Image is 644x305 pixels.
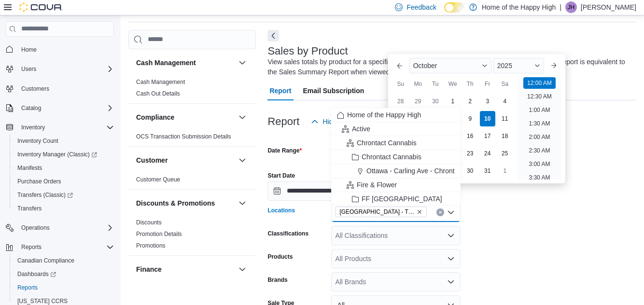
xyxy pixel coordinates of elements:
button: Chrontact Cannabis [331,136,461,150]
h3: Compliance [136,112,174,122]
span: Chrontact Cannabis [357,138,417,148]
span: Catalog [17,102,114,114]
span: JH [568,1,575,13]
h3: Customer [136,155,168,165]
span: Reports [14,282,114,293]
span: Promotions [136,242,166,250]
label: Products [267,253,293,261]
div: day-9 [462,111,478,126]
h3: Sales by Product [267,45,348,57]
p: [PERSON_NAME] [581,1,636,13]
div: day-16 [462,128,478,144]
button: Catalog [2,101,118,115]
div: day-31 [480,163,495,179]
button: Ottawa - Carling Ave - Chrontact Cannabis [331,164,461,178]
a: Manifests [14,162,46,174]
button: Users [2,62,118,76]
div: Button. Open the month selector. October is currently selected. [409,58,491,73]
span: Customer Queue [136,176,180,183]
div: day-24 [480,146,495,161]
input: Press the down key to open a popover containing a calendar. [267,181,360,201]
span: Canadian Compliance [17,257,74,264]
a: Discounts [136,219,162,226]
button: Reports [10,281,118,294]
a: Cash Management [136,79,185,85]
p: | [560,1,561,13]
button: Open list of options [447,255,455,263]
button: Customer [136,155,235,165]
span: Email Subscription [303,81,364,100]
button: Purchase Orders [10,175,118,188]
span: Hide Parameters [322,117,373,126]
div: day-1 [497,163,513,179]
a: Inventory Manager (Classic) [14,149,101,160]
a: Promotion Details [136,231,182,237]
button: Remove Winnipeg - The Shed District - Fire & Flower from selection in this group [417,209,422,215]
div: Button. Open the year selector. 2025 is currently selected. [493,58,544,73]
li: 3:30 AM [525,172,554,183]
button: Close list of options [447,208,455,216]
label: Start Date [267,172,295,180]
li: 1:30 AM [525,118,554,129]
button: Compliance [136,112,235,122]
button: Finance [136,264,235,274]
button: Transfers [10,202,118,215]
div: Su [393,76,408,92]
li: 12:00 AM [523,77,556,89]
button: Next month [546,58,561,73]
span: Catalog [21,104,41,112]
span: Active [352,124,370,134]
a: Dashboards [14,268,60,280]
button: Discounts & Promotions [136,198,235,208]
button: Cash Management [136,58,235,68]
button: Fire & Flower [331,178,461,192]
div: day-3 [480,94,495,109]
span: Dashboards [14,268,114,280]
span: Report [269,81,291,100]
li: 2:00 AM [525,131,554,143]
a: Canadian Compliance [14,255,78,266]
div: day-30 [462,163,478,179]
div: day-1 [445,94,461,109]
span: Fire & Flower [357,180,397,190]
label: Locations [267,207,295,214]
span: Cash Management [136,78,185,86]
span: [GEOGRAPHIC_DATA] - The Shed District - Fire & Flower [339,207,415,217]
a: Reports [14,282,42,293]
button: Inventory [2,121,118,134]
div: Mo [410,76,426,92]
button: Users [17,63,40,75]
span: Home of the Happy High [347,110,421,120]
button: Chrontact Cannabis [331,150,461,164]
span: Manifests [14,162,114,174]
span: Purchase Orders [17,178,61,185]
span: Users [17,63,114,75]
span: Feedback [406,2,436,12]
h3: Cash Management [136,58,196,68]
span: Inventory Manager (Classic) [17,151,97,158]
span: [US_STATE] CCRS [17,297,68,305]
span: Reports [17,241,114,253]
div: day-25 [497,146,513,161]
div: day-29 [410,94,426,109]
div: Fr [480,76,495,92]
button: Compliance [237,111,248,123]
ul: Time [518,77,561,180]
h3: Report [267,116,299,127]
div: day-4 [497,94,513,109]
span: Discounts [136,219,162,226]
button: Reports [2,240,118,254]
button: Clear input [436,208,444,216]
span: Inventory Count [17,137,58,145]
li: 1:00 AM [525,104,554,116]
a: Inventory Count [14,135,62,147]
button: Inventory [17,122,49,133]
div: day-17 [480,128,495,144]
span: FF [GEOGRAPHIC_DATA] [362,194,442,204]
span: Home [21,46,37,54]
h3: Finance [136,264,162,274]
span: Winnipeg - The Shed District - Fire & Flower [335,207,427,217]
button: Previous Month [392,58,407,73]
span: Transfers [14,203,114,214]
a: Transfers (Classic) [14,189,77,201]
